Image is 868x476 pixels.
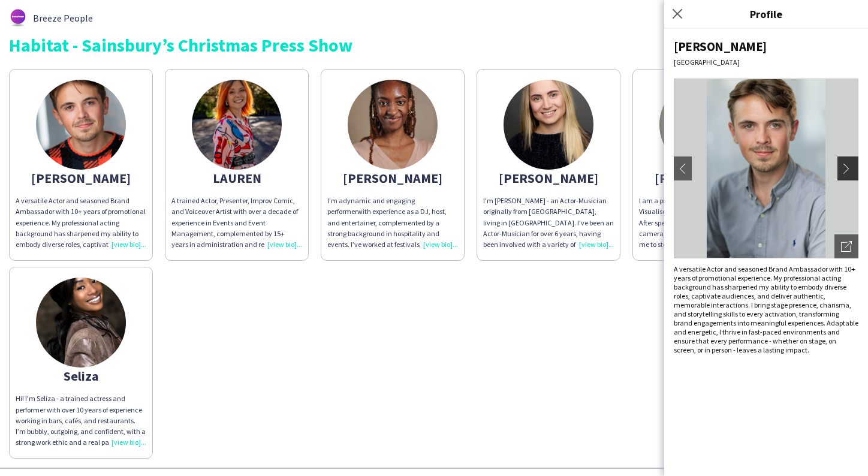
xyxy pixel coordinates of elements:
img: thumb-67939756c784b.jpg [504,80,593,170]
img: Crew avatar or photo [674,79,858,258]
div: Seliza [16,370,146,381]
span: Breeze People [33,13,93,23]
div: [PERSON_NAME] [327,173,458,183]
img: thumb-d5aee523-40d6-4e9c-b31e-cecc7521bdde.jpg [348,80,438,170]
p: A versatile Actor and seasoned Brand Ambassador with 10+ years of promotional experience. My prof... [16,195,146,250]
div: Open photos pop-in [834,234,858,258]
div: [PERSON_NAME] [639,173,770,183]
p: I’m a with experience as a DJ, host, and entertainer, complemented by a strong background in hosp... [327,195,458,250]
img: thumb-680223a919afd.jpeg [192,80,282,170]
div: [PERSON_NAME] [483,173,614,183]
span: dynamic and engaging performer [327,196,415,216]
p: A versatile Actor and seasoned Brand Ambassador with 10+ years of promotional experience. My prof... [674,264,858,354]
img: thumb-62876bd588459.png [9,9,27,27]
p: Hi! I’m Seliza - a trained actress and performer with over 10 years of experience working in bars... [16,393,146,448]
p: A trained Actor, Presenter, Improv Comic, and Voiceover Artist with over a decade of experience i... [171,195,302,250]
img: thumb-66169aa008a5a.jpeg [659,80,749,170]
div: [PERSON_NAME] [16,173,146,183]
div: [PERSON_NAME] [674,38,858,55]
div: [GEOGRAPHIC_DATA] [674,58,858,67]
img: thumb-a09f3048-50e3-41d2-a9e6-cd409721d296.jpg [36,80,126,170]
div: I'm [PERSON_NAME] - an Actor-Musician originally from [GEOGRAPHIC_DATA], living in [GEOGRAPHIC_DA... [483,195,614,250]
h3: Profile [664,6,868,22]
div: Habitat - Sainsbury’s Christmas Press Show [9,36,859,54]
div: LAUREN [171,173,302,183]
img: thumb-ab6e94d7-5275-424c-82a6-463f33fad452.jpg [36,278,126,367]
p: I am a professional actress, founder of Visualise Productions, and content creator. After spendin... [639,195,770,250]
